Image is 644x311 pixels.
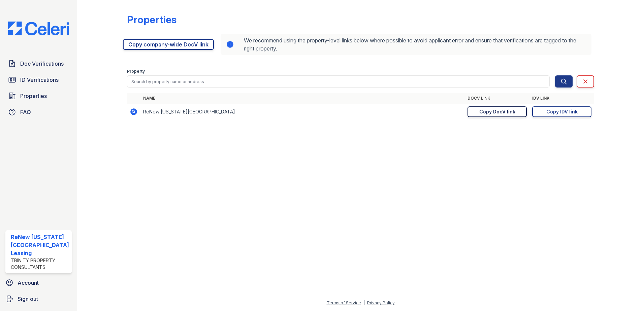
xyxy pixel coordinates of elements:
img: CE_Logo_Blue-a8612792a0a2168367f1c8372b55b34899dd931a85d93a1a3d3e32e68fde9ad4.png [3,22,74,35]
a: Copy company-wide DocV link [123,39,214,50]
div: We recommend using the property-level links below where possible to avoid applicant error and ens... [221,34,592,55]
span: Sign out [18,295,38,303]
th: IDV Link [529,93,594,104]
div: ReNew [US_STATE][GEOGRAPHIC_DATA] Leasing [11,233,69,257]
td: ReNew [US_STATE][GEOGRAPHIC_DATA] [140,104,465,120]
th: Name [140,93,465,104]
a: Sign out [3,292,74,306]
a: Privacy Policy [367,300,395,305]
div: | [363,300,365,305]
span: FAQ [20,108,31,116]
div: Copy DocV link [479,108,515,115]
div: Trinity Property Consultants [11,257,69,271]
a: Terms of Service [327,300,361,305]
a: ID Verifications [5,73,72,87]
input: Search by property name or address [127,75,550,88]
div: Properties [127,13,176,26]
a: Copy DocV link [468,106,527,117]
th: DocV Link [465,93,529,104]
span: Account [18,279,39,287]
a: Account [3,276,74,289]
a: Properties [5,89,72,103]
div: Copy IDV link [546,108,578,115]
span: Doc Verifications [20,60,64,68]
span: ID Verifications [20,76,59,84]
label: Property [127,69,145,74]
a: Copy IDV link [532,106,591,117]
a: Doc Verifications [5,57,72,70]
a: FAQ [5,105,72,119]
span: Properties [20,92,47,100]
